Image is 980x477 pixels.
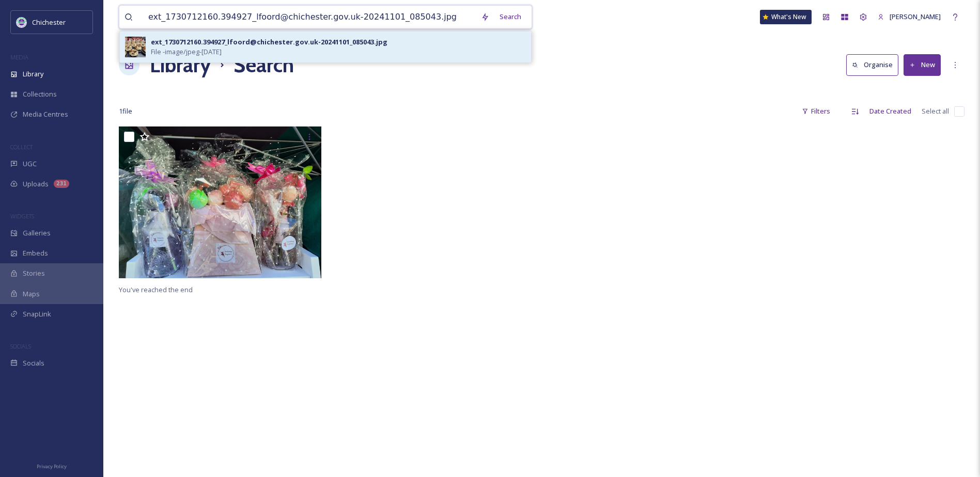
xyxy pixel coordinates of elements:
[10,53,28,61] span: MEDIA
[23,179,49,189] span: Uploads
[150,50,211,81] a: Library
[10,212,34,220] span: WIDGETS
[151,37,387,47] div: ext_1730712160.394927_lfoord@chichester.gov.uk-20241101_085043.jpg
[119,285,193,294] span: You've reached the end
[23,248,48,258] span: Embeds
[151,47,222,57] span: File - image/jpeg - [DATE]
[494,7,526,27] div: Search
[143,6,476,28] input: Search your library
[17,17,27,27] img: Logo_of_Chichester_District_Council.png
[32,18,66,27] span: Chichester
[37,463,67,470] span: Privacy Policy
[119,106,132,116] span: 1 file
[922,106,949,116] span: Select all
[23,268,45,278] span: Stories
[10,342,31,350] span: SOCIALS
[23,69,43,79] span: Library
[904,54,941,75] button: New
[760,10,812,24] a: What's New
[54,180,69,188] div: 231
[23,109,68,119] span: Media Centres
[846,54,898,75] button: Organise
[23,89,57,99] span: Collections
[890,12,941,21] span: [PERSON_NAME]
[125,37,146,57] img: ee04eb0f-661c-42d8-84a1-e707ae262d8e.jpg
[797,101,835,121] div: Filters
[10,143,33,151] span: COLLECT
[23,289,40,299] span: Maps
[37,459,67,472] a: Privacy Policy
[23,358,44,368] span: Socials
[234,50,294,81] h1: Search
[119,126,321,278] img: Enchanted Fragrances2.jpg
[23,159,37,169] span: UGC
[23,309,51,319] span: SnapLink
[864,101,916,121] div: Date Created
[23,228,51,238] span: Galleries
[873,7,946,27] a: [PERSON_NAME]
